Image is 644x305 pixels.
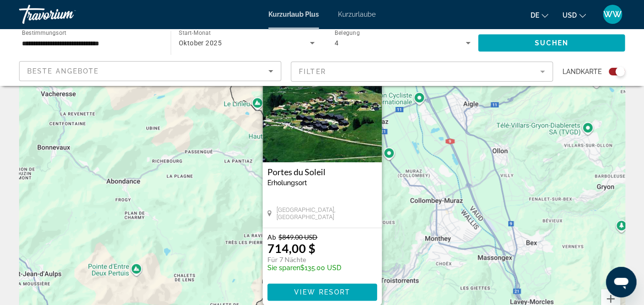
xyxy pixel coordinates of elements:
p: Für 7 Nächte [267,255,341,264]
a: Travorium [19,2,114,27]
font: 714,00 $ [267,241,316,255]
button: Sprache ändern [531,8,548,22]
font: $135.00 USD [267,264,341,272]
span: WW [603,10,622,19]
span: Belegung [335,30,360,36]
a: Kurzurlaub Plus [268,11,319,18]
span: [GEOGRAPHIC_DATA], [GEOGRAPHIC_DATA] [276,206,377,221]
span: Sie sparen [267,264,300,272]
img: 2843O01X.jpg [263,67,382,162]
span: Erholungsort [267,179,307,187]
a: Portes du Soleil [267,167,377,177]
span: De [531,11,539,19]
span: Oktober 2025 [179,39,222,47]
span: USD [562,11,577,19]
span: Bestimmungsort [22,29,66,36]
span: $849.00 USD [278,233,317,241]
mat-select: Sortieren nach [27,65,273,77]
button: Filter [291,61,553,82]
span: Beste Angebote [27,67,99,75]
iframe: Schaltfläche zum Öffnen des Messaging-Fensters [606,267,636,297]
span: 4 [335,39,338,47]
span: Suchen [534,39,569,47]
button: View Resort [267,284,377,301]
span: Landkarte [562,65,602,78]
a: Kurzurlaube [338,11,376,18]
button: Währung ändern [562,8,586,22]
span: Start-Monat [179,30,211,36]
button: Suchen [478,34,625,52]
button: Benutzermenü [600,4,625,24]
span: Ab [267,233,276,241]
span: View Resort [294,288,350,296]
